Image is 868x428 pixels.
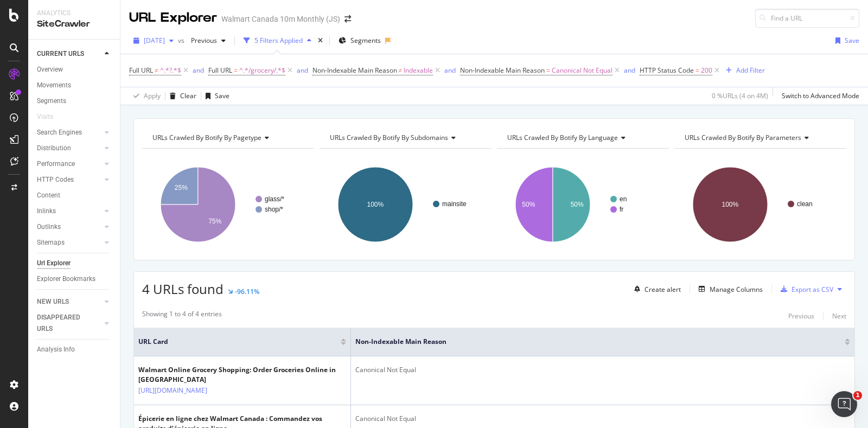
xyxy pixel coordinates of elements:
[695,66,699,75] span: =
[497,157,667,252] svg: A chart.
[37,158,101,170] a: Performance
[155,66,158,75] span: ≠
[37,273,112,285] a: Explorer Bookmarks
[853,391,862,400] span: 1
[831,32,859,49] button: Save
[350,36,381,45] span: Segments
[142,157,312,252] svg: A chart.
[442,200,467,208] text: mainsite
[37,237,65,248] div: Sitemaps
[404,63,433,78] span: Indexable
[138,337,338,347] span: URL Card
[37,296,69,308] div: NEW URLS
[694,283,763,296] button: Manage Columns
[334,32,385,49] button: Segments
[328,129,482,146] h4: URLs Crawled By Botify By subdomains
[460,66,545,75] span: Non-Indexable Main Reason
[832,309,846,322] button: Next
[37,190,60,201] div: Content
[37,312,101,335] a: DISAPPEARED URLS
[777,87,859,105] button: Switch to Advanced Mode
[37,221,61,233] div: Outlinks
[674,157,844,252] svg: A chart.
[37,48,101,60] a: CURRENT URLS
[37,273,95,285] div: Explorer Bookmarks
[37,48,84,60] div: CURRENT URLS
[37,296,101,308] a: NEW URLS
[320,157,489,252] svg: A chart.
[208,218,221,225] text: 75%
[37,111,53,123] div: Visits
[355,365,850,375] div: Canonical Not Equal
[37,127,101,138] a: Search Engines
[312,66,397,75] span: Non-Indexable Main Reason
[144,91,161,100] div: Apply
[144,36,165,45] span: 2024 Mar. 29th
[722,64,765,77] button: Add Filter
[736,66,765,75] div: Add Filter
[797,200,813,208] text: clean
[37,174,101,186] a: HTTP Codes
[129,32,178,49] button: [DATE]
[788,311,814,321] div: Previous
[37,221,101,233] a: Outlinks
[215,91,229,100] div: Save
[221,14,340,24] div: Walmart Canada 10m Monthly (JS)
[682,129,837,146] h4: URLs Crawled By Botify By parameters
[755,9,859,28] input: Find a URL
[37,312,92,335] div: DISAPPEARED URLS
[37,95,112,107] a: Segments
[152,133,261,142] span: URLs Crawled By Botify By pagetype
[193,66,204,75] div: and
[37,95,66,107] div: Segments
[37,64,63,75] div: Overview
[187,32,230,49] button: Previous
[138,385,207,396] a: [URL][DOMAIN_NAME]
[782,91,859,100] div: Switch to Advanced Mode
[344,15,351,23] div: arrow-right-arrow-left
[254,36,303,45] div: 5 Filters Applied
[37,174,74,186] div: HTTP Codes
[37,80,71,91] div: Movements
[640,66,694,75] span: HTTP Status Code
[178,36,187,45] span: vs
[187,36,217,45] span: Previous
[624,65,635,75] button: and
[239,63,285,78] span: ^.*/grocery/.*$
[522,201,535,208] text: 50%
[330,133,448,142] span: URLs Crawled By Botify By subdomains
[129,87,161,105] button: Apply
[620,195,627,203] text: en
[37,258,112,269] a: Url Explorer
[701,63,712,78] span: 200
[644,285,681,294] div: Create alert
[150,129,304,146] h4: URLs Crawled By Botify By pagetype
[165,87,196,105] button: Clear
[297,65,308,75] button: and
[37,143,71,154] div: Distribution
[832,311,846,321] div: Next
[201,87,229,105] button: Save
[37,143,101,154] a: Distribution
[845,36,859,45] div: Save
[37,127,82,138] div: Search Engines
[546,66,550,75] span: =
[129,9,217,27] div: URL Explorer
[444,65,456,75] button: and
[788,309,814,322] button: Previous
[37,344,112,355] a: Analysis Info
[37,258,71,269] div: Url Explorer
[37,190,112,201] a: Content
[399,66,403,75] span: ≠
[37,64,112,75] a: Overview
[685,133,801,142] span: URLs Crawled By Botify By parameters
[37,9,111,18] div: Analytics
[193,65,204,75] button: and
[37,237,101,248] a: Sitemaps
[710,285,763,294] div: Manage Columns
[208,66,232,75] span: Full URL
